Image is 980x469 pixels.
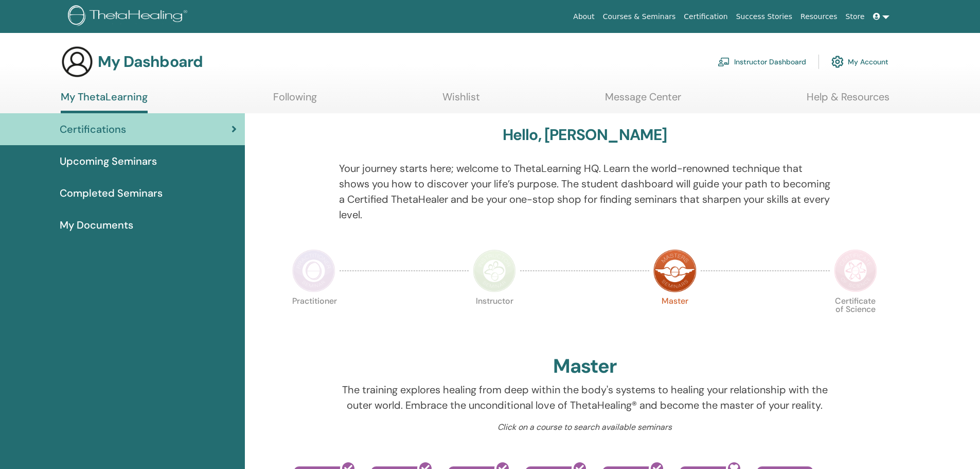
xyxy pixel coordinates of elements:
a: About [569,7,598,26]
img: cog.svg [831,53,844,71]
p: Your journey starts here; welcome to ThetaLearning HQ. Learn the world-renowned technique that sh... [339,161,830,222]
p: Instructor [473,297,516,340]
h3: My Dashboard [98,53,203,71]
img: generic-user-icon.jpg [61,45,94,78]
img: logo.png [68,5,191,28]
p: Certificate of Science [834,297,877,340]
img: Instructor [473,249,516,292]
a: Store [842,7,869,26]
span: Completed Seminars [60,185,163,201]
img: Practitioner [292,249,335,292]
a: Courses & Seminars [599,7,680,26]
a: Message Center [605,91,681,111]
p: Master [653,297,697,340]
a: Resources [796,7,842,26]
p: The training explores healing from deep within the body's systems to healing your relationship wi... [339,382,830,413]
a: Help & Resources [807,91,889,111]
span: Certifications [60,121,126,137]
a: Instructor Dashboard [718,50,806,73]
a: My ThetaLearning [61,91,148,113]
h2: Master [553,355,617,378]
a: My Account [831,50,888,73]
a: Success Stories [732,7,796,26]
span: My Documents [60,217,133,233]
img: Certificate of Science [834,249,877,292]
img: chalkboard-teacher.svg [718,57,730,66]
img: Master [653,249,697,292]
span: Upcoming Seminars [60,153,157,169]
a: Following [273,91,317,111]
a: Wishlist [442,91,480,111]
h3: Hello, [PERSON_NAME] [503,126,667,144]
p: Click on a course to search available seminars [339,421,830,433]
a: Certification [680,7,732,26]
p: Practitioner [292,297,335,340]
